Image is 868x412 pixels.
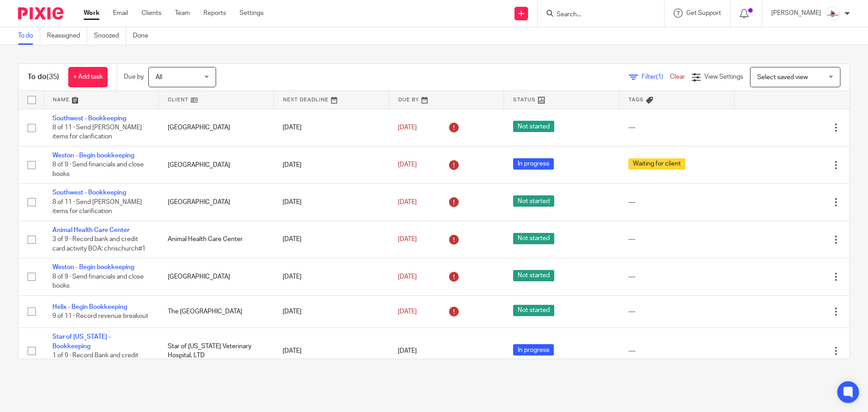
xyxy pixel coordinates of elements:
[628,272,726,281] div: ---
[771,9,821,18] p: [PERSON_NAME]
[124,72,144,81] p: Due by
[513,305,554,316] span: Not started
[47,27,87,45] a: Reassigned
[84,9,99,18] a: Work
[513,195,554,207] span: Not started
[628,158,685,170] span: Waiting for client
[18,7,63,19] img: Pixie
[159,221,274,258] td: Animal Health Care Center
[628,123,726,132] div: ---
[203,9,226,18] a: Reports
[670,74,685,80] a: Clear
[52,152,134,159] a: Weston - Begin bookkeeping
[52,334,111,349] a: Star of [US_STATE] - Bookkeeping
[159,146,274,183] td: [GEOGRAPHIC_DATA]
[52,264,134,270] a: Weston - Begin bookkeeping
[159,258,274,295] td: [GEOGRAPHIC_DATA]
[240,9,264,18] a: Settings
[52,274,144,289] span: 8 of 9 · Send financials and close books
[398,348,417,354] span: [DATE]
[156,74,162,81] span: All
[398,236,417,242] span: [DATE]
[398,308,417,315] span: [DATE]
[142,9,161,18] a: Clients
[52,236,146,252] span: 3 of 9 · Record bank and credit card activity BOA: chrischurch#1
[52,189,126,196] a: Southwest - Bookkeeping
[52,199,142,215] span: 8 of 11 · Send [PERSON_NAME] items for clarification
[47,73,59,81] span: (35)
[398,274,417,280] span: [DATE]
[628,198,726,207] div: ---
[556,11,637,19] input: Search
[274,258,389,295] td: [DATE]
[398,199,417,205] span: [DATE]
[18,27,40,45] a: To do
[68,67,108,87] a: + Add task
[513,121,554,132] span: Not started
[159,328,274,374] td: Star of [US_STATE] Veterinary Hospital, LTD
[52,162,144,178] span: 8 of 9 · Send financials and close books
[628,346,726,355] div: ---
[628,97,644,102] span: Tags
[52,352,138,368] span: 1 of 9 · Record Bank and credit card feeds
[628,235,726,244] div: ---
[274,221,389,258] td: [DATE]
[513,344,554,355] span: In progress
[656,74,663,80] span: (1)
[52,227,129,233] a: Animal Health Care Center
[628,307,726,316] div: ---
[686,10,721,16] span: Get Support
[159,295,274,327] td: The [GEOGRAPHIC_DATA]
[274,146,389,183] td: [DATE]
[398,124,417,131] span: [DATE]
[159,109,274,146] td: [GEOGRAPHIC_DATA]
[398,162,417,168] span: [DATE]
[274,109,389,146] td: [DATE]
[28,72,59,82] h1: To do
[274,184,389,221] td: [DATE]
[52,304,127,310] a: Helix - Begin Bookkeeping
[757,74,808,81] span: Select saved view
[826,6,840,21] img: EtsyProfilePhoto.jpg
[159,184,274,221] td: [GEOGRAPHIC_DATA]
[274,328,389,374] td: [DATE]
[704,74,743,80] span: View Settings
[113,9,128,18] a: Email
[94,27,126,45] a: Snoozed
[642,74,670,80] span: Filter
[513,233,554,244] span: Not started
[513,270,554,281] span: Not started
[133,27,155,45] a: Done
[175,9,190,18] a: Team
[52,313,148,319] span: 9 of 11 · Record revenue breakout
[52,115,126,122] a: Southwest - Bookkeeping
[513,158,554,170] span: In progress
[52,124,142,140] span: 8 of 11 · Send [PERSON_NAME] items for clarification
[274,295,389,327] td: [DATE]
